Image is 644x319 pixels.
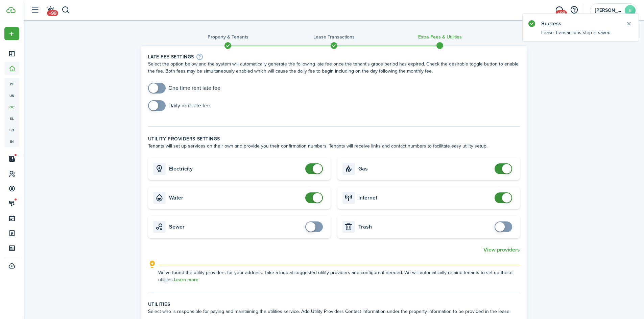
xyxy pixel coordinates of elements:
avatar-text: E [625,5,636,16]
a: pt [4,78,19,90]
img: TenantCloud [6,7,16,13]
a: Notifications [44,2,57,19]
a: un [4,90,19,101]
h3: Lease Transactions [313,33,355,41]
wizard-step-header-title: Utilities [148,301,520,308]
card-title: Water [169,195,302,201]
card-title: Internet [358,195,491,201]
a: oc [4,101,19,113]
span: +99 [556,10,567,16]
card-title: Electricity [169,166,302,172]
h3: Extra fees & Utilities [418,33,462,41]
a: eq [4,124,19,136]
button: Open resource center [568,4,580,16]
wizard-step-header-description: Tenants will set up services on their own and provide you their confirmation numbers. Tenants wil... [148,142,520,150]
span: +99 [47,10,58,16]
button: Close notify [624,19,634,28]
notify-title: Success [541,20,619,28]
wizard-step-header-description: Select the option below and the system will automatically generate the following late fee once th... [148,60,520,75]
button: Search [62,4,70,16]
button: View providers [483,247,520,253]
card-title: Trash [358,224,491,230]
wizard-step-header-title: Utility providers settings [148,135,520,142]
wizard-step-header-description: Select who is responsible for paying and maintaining the utilities service. Add Utility Providers... [148,308,520,315]
button: Open sidebar [28,4,41,17]
a: in [4,136,19,147]
i: outline [148,260,157,268]
button: Open menu [4,27,19,40]
card-title: Gas [358,166,491,172]
card-title: Sewer [169,224,302,230]
a: Learn more [174,277,198,283]
a: kl [4,113,19,124]
wizard-step-header-title: Late fee settings [148,53,520,60]
span: Elida [595,8,622,13]
explanation-description: We've found the utility providers for your address. Take a look at suggested utility providers an... [158,269,520,283]
notify-body: Lease Transactions step is saved. [523,29,639,41]
a: Messaging [553,2,566,19]
h3: Property & Tenants [208,33,248,41]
